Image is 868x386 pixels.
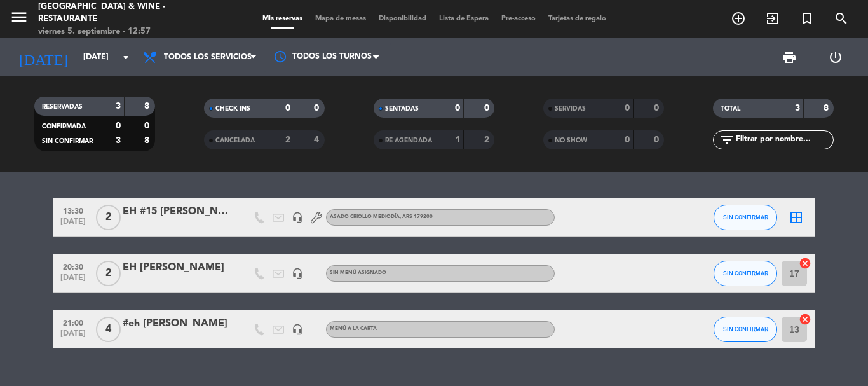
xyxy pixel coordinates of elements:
[719,132,735,148] i: filter_list
[57,273,89,288] span: [DATE]
[42,138,93,144] span: SIN CONFIRMAR
[10,8,29,27] i: menu
[824,104,831,113] strong: 8
[215,137,255,144] span: CANCELADA
[10,43,77,71] i: [DATE]
[116,136,121,145] strong: 3
[96,317,121,342] span: 4
[38,25,208,38] div: viernes 5. septiembre - 12:57
[123,203,231,220] div: EH #15 [PERSON_NAME]
[721,106,740,112] span: TOTAL
[542,15,613,22] span: Tarjetas de regalo
[625,104,630,113] strong: 0
[555,106,586,112] span: SERVIDAS
[828,50,843,65] i: power_settings_new
[314,135,322,144] strong: 4
[38,1,208,25] div: [GEOGRAPHIC_DATA] & Wine - Restaurante
[799,11,815,26] i: turned_in_not
[714,205,777,230] button: SIN CONFIRMAR
[116,102,121,111] strong: 3
[314,104,322,113] strong: 0
[96,261,121,286] span: 2
[42,104,83,110] span: RESERVADAS
[144,121,152,130] strong: 0
[455,135,460,144] strong: 1
[57,203,89,217] span: 13:30
[285,104,290,113] strong: 0
[433,15,495,22] span: Lista de Espera
[330,214,433,219] span: ASADO CRIOLLO MEDIODÍA
[795,104,800,113] strong: 3
[57,217,89,232] span: [DATE]
[144,102,152,111] strong: 8
[654,135,661,144] strong: 0
[455,104,460,113] strong: 0
[731,11,746,26] i: add_circle_outline
[782,50,797,65] span: print
[723,326,768,333] span: SIN CONFIRMAR
[144,136,152,145] strong: 8
[256,15,309,22] span: Mis reservas
[400,214,433,219] span: , ARS 179200
[292,324,303,335] i: headset_mic
[714,317,777,342] button: SIN CONFIRMAR
[116,121,121,130] strong: 0
[57,315,89,329] span: 21:00
[96,205,121,230] span: 2
[495,15,542,22] span: Pre-acceso
[123,259,231,276] div: EH [PERSON_NAME]
[555,137,587,144] span: NO SHOW
[330,270,386,275] span: Sin menú asignado
[799,257,811,270] i: cancel
[789,210,804,225] i: border_all
[285,135,290,144] strong: 2
[625,135,630,144] strong: 0
[723,270,768,277] span: SIN CONFIRMAR
[654,104,661,113] strong: 0
[484,104,492,113] strong: 0
[292,268,303,279] i: headset_mic
[385,106,419,112] span: SENTADAS
[10,8,29,31] button: menu
[799,313,811,326] i: cancel
[372,15,433,22] span: Disponibilidad
[123,315,231,332] div: #eh [PERSON_NAME]
[330,326,377,331] span: MENÚ A LA CARTA
[215,106,250,112] span: CHECK INS
[765,11,780,26] i: exit_to_app
[385,137,432,144] span: RE AGENDADA
[57,329,89,344] span: [DATE]
[714,261,777,286] button: SIN CONFIRMAR
[309,15,372,22] span: Mapa de mesas
[735,133,833,147] input: Filtrar por nombre...
[812,38,858,76] div: LOG OUT
[834,11,849,26] i: search
[484,135,492,144] strong: 2
[118,50,133,65] i: arrow_drop_down
[164,53,252,62] span: Todos los servicios
[292,212,303,223] i: headset_mic
[57,259,89,273] span: 20:30
[42,123,86,130] span: CONFIRMADA
[723,214,768,221] span: SIN CONFIRMAR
